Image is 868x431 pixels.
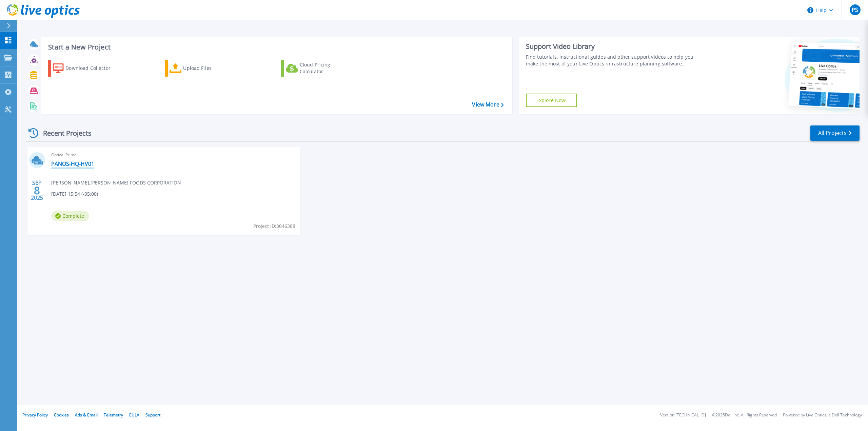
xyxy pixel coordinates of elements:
[65,61,120,75] div: Download Collector
[526,42,702,51] div: Support Video Library
[51,151,296,159] span: Optical Prime
[34,188,40,193] span: 8
[26,125,101,141] div: Recent Projects
[810,125,860,141] a: All Projects
[54,412,69,418] a: Cookies
[660,413,706,417] li: Version: [TECHNICAL_ID]
[75,412,98,418] a: Ads & Email
[183,61,237,75] div: Upload Files
[472,101,504,108] a: View More
[22,412,48,418] a: Privacy Policy
[526,54,702,67] div: Find tutorials, instructional guides and other support videos to help you make the most of your L...
[51,190,98,198] span: [DATE] 15:54 (-05:00)
[526,94,577,107] a: Explore Now!
[31,178,43,203] div: SEP 2025
[48,60,124,77] a: Download Collector
[712,413,777,417] li: © 2025 Dell Inc. All Rights Reserved
[783,413,862,417] li: Powered by Live Optics, a Dell Technology
[51,211,89,221] span: Complete
[145,412,160,418] a: Support
[48,43,504,51] h3: Start a New Project
[51,179,181,187] span: [PERSON_NAME] , [PERSON_NAME] FOODS CORPORATION
[165,60,240,77] a: Upload Files
[852,7,858,13] span: PS
[51,160,94,167] a: PANOS-HQ-HV01
[129,412,139,418] a: EULA
[281,60,357,77] a: Cloud Pricing Calculator
[104,412,123,418] a: Telemetry
[253,222,295,230] span: Project ID: 3046388
[300,61,354,75] div: Cloud Pricing Calculator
